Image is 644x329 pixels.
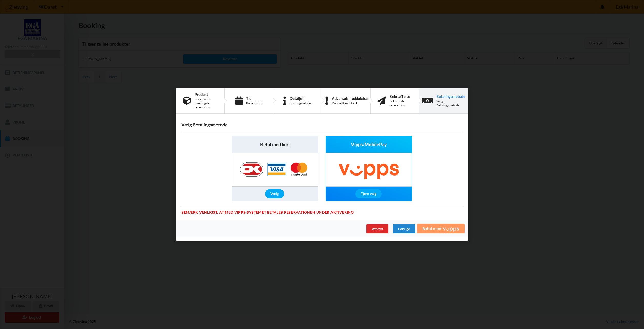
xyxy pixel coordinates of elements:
div: Bekræft din reservation [389,99,412,107]
div: Book din tid [246,101,263,105]
div: Forrige [393,224,415,233]
div: Vælg [265,189,284,198]
div: Tid [246,96,263,100]
div: Bemærk venligst, at med Vipps-systemet betales reservationen under aktivering [181,205,463,211]
div: Afbryd [366,224,388,233]
div: Booking detaljer [290,101,312,105]
img: Vipps/MobilePay [327,153,410,186]
span: Vipps/MobilePay [351,141,387,148]
img: Nets [235,153,315,186]
div: Fjern valg [355,189,382,198]
div: Betalingsmetode [436,94,465,98]
div: Vælg Betalingsmetode [436,99,465,107]
div: Dobbelttjek dit valg [332,101,368,105]
div: Advarselsmeddelelse [332,96,368,100]
div: Information omkring din reservation [195,97,218,109]
h3: Vælg Betalingsmetode [181,122,463,128]
div: Produkt [195,92,218,96]
span: Betal med kort [260,141,290,148]
div: Detaljer [290,96,312,100]
div: Bekræftelse [389,94,412,98]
